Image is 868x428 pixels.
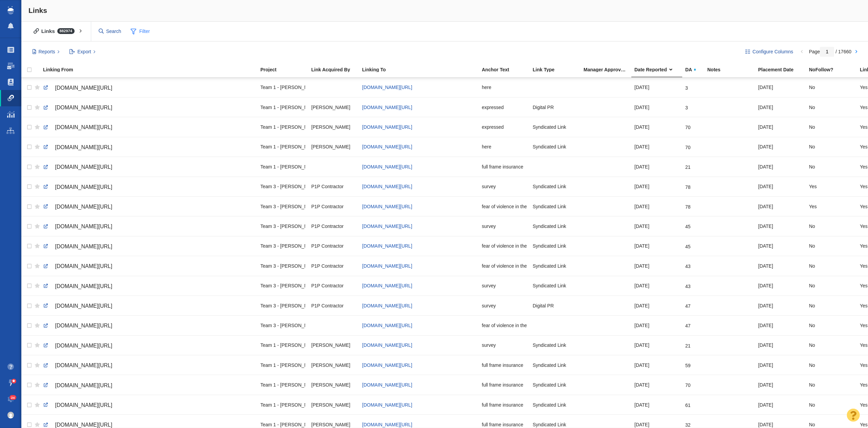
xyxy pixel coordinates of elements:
[634,219,679,233] div: [DATE]
[758,120,803,134] div: [DATE]
[533,422,566,428] span: Syndicated Link
[362,144,412,149] a: [DOMAIN_NAME][URL]
[43,142,254,153] a: [DOMAIN_NAME][URL]
[362,422,412,427] span: [DOMAIN_NAME][URL]
[260,179,305,194] div: Team 3 - [PERSON_NAME] | Summer | [PERSON_NAME]\EMCI Wireless\EMCI Wireless - Digital PR - Do U.S...
[634,67,685,73] a: Date Reported
[66,46,99,58] button: Export
[260,239,305,253] div: Team 3 - [PERSON_NAME] | Summer | [PERSON_NAME]\EMCI Wireless\EMCI Wireless - Digital PR - Do U.S...
[43,201,254,213] a: [DOMAIN_NAME][URL]
[260,67,311,72] div: Project
[362,362,412,368] a: [DOMAIN_NAME][URL]
[362,342,412,348] a: [DOMAIN_NAME][URL]
[809,199,854,214] div: Yes
[28,6,47,14] span: Links
[55,343,112,349] span: [DOMAIN_NAME][URL]
[308,196,359,216] td: P1P Contractor
[362,263,412,269] a: [DOMAIN_NAME][URL]
[362,382,412,388] a: [DOMAIN_NAME][URL]
[685,199,691,210] div: 78
[758,258,803,273] div: [DATE]
[533,303,554,309] span: Digital PR
[634,100,679,114] div: [DATE]
[482,80,527,95] div: here
[362,303,412,308] a: [DOMAIN_NAME][URL]
[530,117,580,137] td: Syndicated Link
[311,124,350,130] span: [PERSON_NAME]
[809,140,854,154] div: No
[43,181,254,193] a: [DOMAIN_NAME][URL]
[634,397,679,412] div: [DATE]
[533,67,583,73] a: Link Type
[308,216,359,236] td: P1P Contractor
[685,358,691,369] div: 59
[308,117,359,137] td: Taylor Raymond
[533,104,554,110] span: Digital PR
[809,49,851,54] span: Page / 17660
[362,124,412,130] span: [DOMAIN_NAME][URL]
[362,204,412,209] span: [DOMAIN_NAME][URL]
[530,216,580,236] td: Syndicated Link
[530,137,580,157] td: Syndicated Link
[685,219,691,230] div: 45
[482,397,527,412] div: full frame insurance
[685,179,691,190] div: 78
[362,105,412,110] span: [DOMAIN_NAME][URL]
[362,243,412,249] span: [DOMAIN_NAME][URL]
[43,122,254,133] a: [DOMAIN_NAME][URL]
[311,144,350,150] span: [PERSON_NAME]
[758,397,803,412] div: [DATE]
[742,46,797,58] button: Configure Columns
[758,377,803,392] div: [DATE]
[28,46,63,58] button: Reports
[758,199,803,214] div: [DATE]
[308,177,359,196] td: P1P Contractor
[685,377,691,388] div: 70
[260,279,305,293] div: Team 3 - [PERSON_NAME] | Summer | [PERSON_NAME]\EMCI Wireless\EMCI Wireless - Digital PR - Do U.S...
[482,377,527,392] div: full frame insurance
[311,67,361,72] div: Link Acquired By
[43,67,260,72] div: Linking From
[362,323,412,328] a: [DOMAIN_NAME][URL]
[758,338,803,353] div: [DATE]
[685,417,691,428] div: 32
[362,67,481,72] div: Linking To
[7,6,14,14] img: buzzstream_logo_iconsimple.png
[311,402,350,408] span: [PERSON_NAME]
[55,382,112,388] span: [DOMAIN_NAME][URL]
[43,399,254,411] a: [DOMAIN_NAME][URL]
[809,219,854,233] div: No
[809,358,854,372] div: No
[707,67,757,73] a: Notes
[758,159,803,174] div: [DATE]
[43,380,254,391] a: [DOMAIN_NAME][URL]
[809,80,854,95] div: No
[260,377,305,392] div: Team 1 - [PERSON_NAME] | [PERSON_NAME] | [PERSON_NAME]\Veracity (FLIP & Canopy)\Full Frame Insura...
[634,159,679,174] div: [DATE]
[362,184,412,189] span: [DOMAIN_NAME][URL]
[634,67,685,72] div: Date Reported
[758,298,803,313] div: [DATE]
[482,219,527,233] div: survey
[43,102,254,113] a: [DOMAIN_NAME][URL]
[685,140,691,150] div: 70
[758,318,803,333] div: [DATE]
[533,67,583,72] div: Link Type
[634,239,679,253] div: [DATE]
[260,298,305,313] div: Team 3 - [PERSON_NAME] | Summer | [PERSON_NAME]\EMCI Wireless\EMCI Wireless - Digital PR - Do U.S...
[530,97,580,117] td: Digital PR
[308,375,359,395] td: Jim Miller
[685,100,688,111] div: 3
[530,196,580,216] td: Syndicated Link
[634,258,679,273] div: [DATE]
[482,279,527,293] div: survey
[362,85,412,90] a: [DOMAIN_NAME][URL]
[685,318,691,329] div: 47
[362,224,412,229] span: [DOMAIN_NAME][URL]
[685,159,691,170] div: 21
[758,80,803,95] div: [DATE]
[482,199,527,214] div: fear of violence in the workplace
[55,244,112,249] span: [DOMAIN_NAME][URL]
